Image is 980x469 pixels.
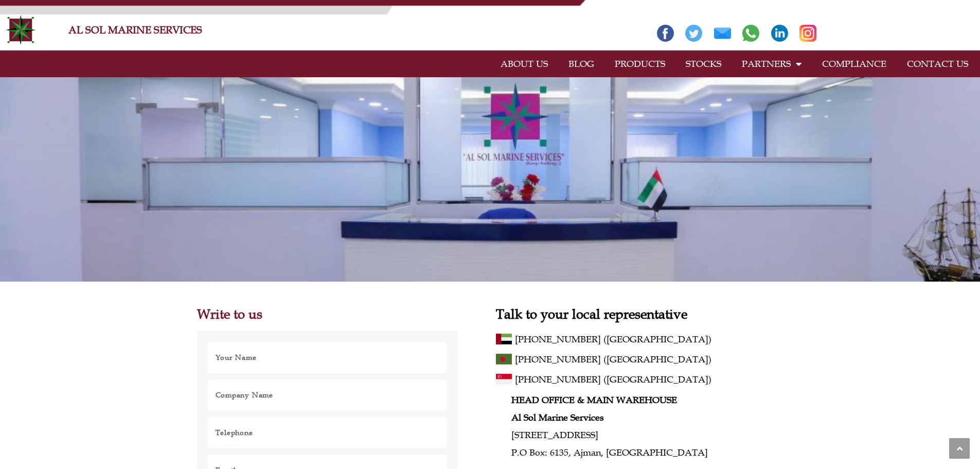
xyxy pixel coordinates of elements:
img: Alsolmarine-logo [5,14,36,45]
h2: Write to us [197,307,458,321]
a: [PHONE_NUMBER] ([GEOGRAPHIC_DATA]) [515,351,783,368]
h2: Talk to your local representative [496,307,783,321]
input: Company Name [207,379,448,411]
a: [PHONE_NUMBER] ([GEOGRAPHIC_DATA]) [515,371,783,388]
a: Scroll to the top of the page [949,438,970,459]
a: CONTACT US [897,52,978,76]
input: Your Name [207,341,448,374]
input: Only numbers and phone characters (#, -, *, etc) are accepted. [207,416,448,449]
span: [PHONE_NUMBER] ([GEOGRAPHIC_DATA]) [515,371,711,388]
a: STOCKS [675,52,732,76]
a: [PHONE_NUMBER] ([GEOGRAPHIC_DATA]) [515,331,783,348]
span: [PHONE_NUMBER] ([GEOGRAPHIC_DATA]) [515,351,711,368]
a: PRODUCTS [604,52,675,76]
a: ABOUT US [490,52,558,76]
a: COMPLIANCE [812,52,897,76]
strong: Al Sol Marine Services [511,412,604,423]
strong: HEAD OFFICE & MAIN WAREHOUSE [511,394,677,406]
span: [PHONE_NUMBER] ([GEOGRAPHIC_DATA]) [515,331,711,348]
a: BLOG [558,52,604,76]
a: PARTNERS [732,52,812,76]
p: [STREET_ADDRESS] P.O Box: 6135, Ajman, [GEOGRAPHIC_DATA] [511,391,783,462]
a: AL SOL MARINE SERVICES [68,24,202,36]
